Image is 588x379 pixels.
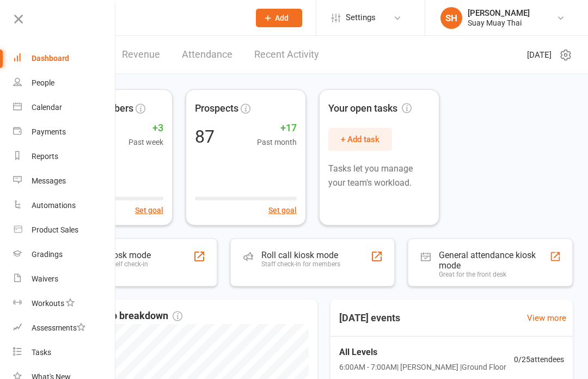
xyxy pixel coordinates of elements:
[328,128,392,151] button: + Add task
[13,95,116,120] a: Calendar
[32,78,54,87] div: People
[13,193,116,218] a: Automations
[468,18,530,28] div: Suay Muay Thai
[32,323,85,332] div: Assessments
[330,308,409,328] h3: [DATE] events
[128,136,163,148] span: Past week
[468,8,530,18] div: [PERSON_NAME]
[275,14,289,22] span: Add
[527,311,566,325] a: View more
[64,10,242,26] input: Search...
[13,144,116,169] a: Reports
[32,152,58,161] div: Reports
[527,48,552,62] span: [DATE]
[13,71,116,95] a: People
[122,36,160,74] a: Revenue
[257,136,297,148] span: Past month
[32,103,62,112] div: Calendar
[328,101,412,117] span: Your open tasks
[195,101,238,117] span: Prospects
[83,260,151,268] div: Members self check-in
[439,250,549,271] div: General attendance kiosk mode
[257,120,297,136] span: +17
[268,204,297,216] button: Set goal
[440,7,462,29] div: SH
[261,250,340,260] div: Roll call kiosk mode
[13,340,116,365] a: Tasks
[32,348,51,357] div: Tasks
[128,120,163,136] span: +3
[328,162,430,189] p: Tasks let you manage your team's workload.
[32,127,66,136] div: Payments
[32,225,78,234] div: Product Sales
[32,176,66,185] div: Messages
[13,291,116,316] a: Workouts
[256,9,302,27] button: Add
[13,316,116,340] a: Assessments
[135,204,163,216] button: Set goal
[13,242,116,267] a: Gradings
[32,201,76,210] div: Automations
[13,267,116,291] a: Waivers
[13,120,116,144] a: Payments
[32,274,58,283] div: Waivers
[32,54,69,63] div: Dashboard
[13,46,116,71] a: Dashboard
[195,128,215,145] div: 87
[13,169,116,193] a: Messages
[13,218,116,242] a: Product Sales
[32,250,63,259] div: Gradings
[346,5,376,30] span: Settings
[261,260,340,268] div: Staff check-in for members
[61,308,182,324] span: Membership breakdown
[83,250,151,260] div: Class kiosk mode
[514,353,564,365] span: 0 / 25 attendees
[254,36,319,74] a: Recent Activity
[439,271,549,278] div: Great for the front desk
[339,361,506,373] span: 6:00AM - 7:00AM | [PERSON_NAME] | Ground Floor
[32,299,64,308] div: Workouts
[339,345,506,359] span: All Levels
[182,36,232,74] a: Attendance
